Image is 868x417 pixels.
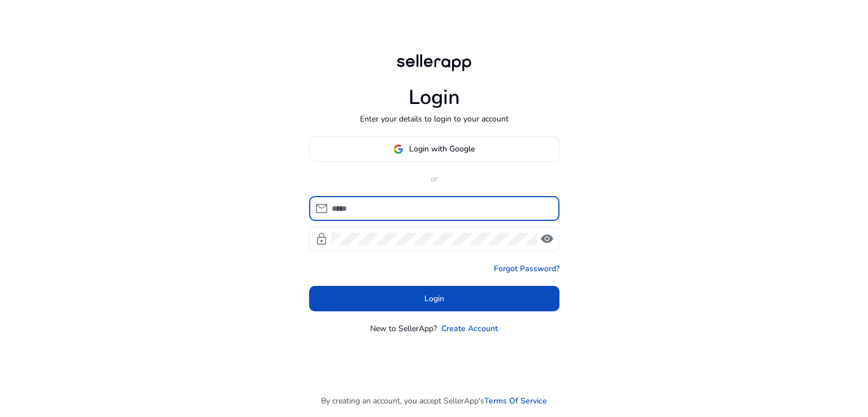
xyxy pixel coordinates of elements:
[409,85,460,110] h1: Login
[441,323,498,335] a: Create Account
[309,286,559,311] button: Login
[393,144,403,154] img: google-logo.svg
[370,323,437,335] p: New to SellerApp?
[409,143,475,155] span: Login with Google
[360,113,509,125] p: Enter your details to login to your account
[309,136,559,162] button: Login with Google
[315,232,328,246] span: lock
[494,263,559,275] a: Forgot Password?
[315,202,328,215] span: mail
[309,173,559,185] p: or
[484,395,547,407] a: Terms Of Service
[540,232,554,246] span: visibility
[424,293,444,305] span: Login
